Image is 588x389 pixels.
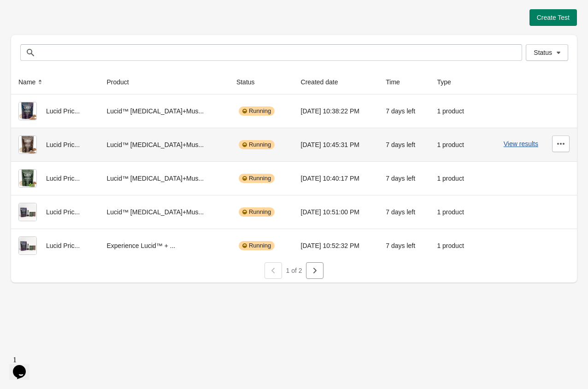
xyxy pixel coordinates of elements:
button: Product [103,74,141,90]
div: Lucid Pric... [18,203,92,221]
div: Running [239,241,275,250]
div: 1 product [437,236,470,255]
div: Lucid Pric... [18,102,92,120]
div: [DATE] 10:40:17 PM [301,169,371,188]
div: 7 days left [386,102,422,120]
button: Type [433,74,464,90]
div: Lucid™ [MEDICAL_DATA]+Mus... [106,203,221,221]
div: Lucid™ [MEDICAL_DATA]+Mus... [106,136,221,154]
button: Name [15,74,48,90]
div: [DATE] 10:52:32 PM [301,236,371,255]
div: 7 days left [386,136,422,154]
button: Time [382,74,413,90]
div: [DATE] 10:51:00 PM [301,203,371,221]
div: Lucid™ [MEDICAL_DATA]+Mus... [106,102,221,120]
div: 1 product [437,169,470,188]
button: Created date [297,74,351,90]
iframe: chat widget [9,352,39,380]
button: View results [504,140,538,147]
div: [DATE] 10:38:22 PM [301,102,371,120]
button: Create Test [529,9,577,26]
div: Running [239,174,275,183]
div: 1 product [437,203,470,221]
span: Create Test [537,14,570,21]
button: Status [526,44,568,61]
span: Status [534,49,552,56]
span: 1 of 2 [286,267,302,274]
button: Status [233,74,268,90]
div: Running [239,106,275,116]
div: 7 days left [386,203,422,221]
div: 7 days left [386,236,422,255]
div: Lucid™ [MEDICAL_DATA]+Mus... [106,169,221,188]
div: Experience Lucid™ + ... [106,236,221,255]
div: Lucid Pric... [18,236,92,255]
div: Running [239,140,275,149]
div: Lucid Pric... [18,169,92,188]
div: 1 product [437,136,470,154]
div: Lucid Pric... [18,136,92,154]
div: 7 days left [386,169,422,188]
div: [DATE] 10:45:31 PM [301,136,371,154]
div: 1 product [437,102,470,120]
div: Running [239,207,275,217]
